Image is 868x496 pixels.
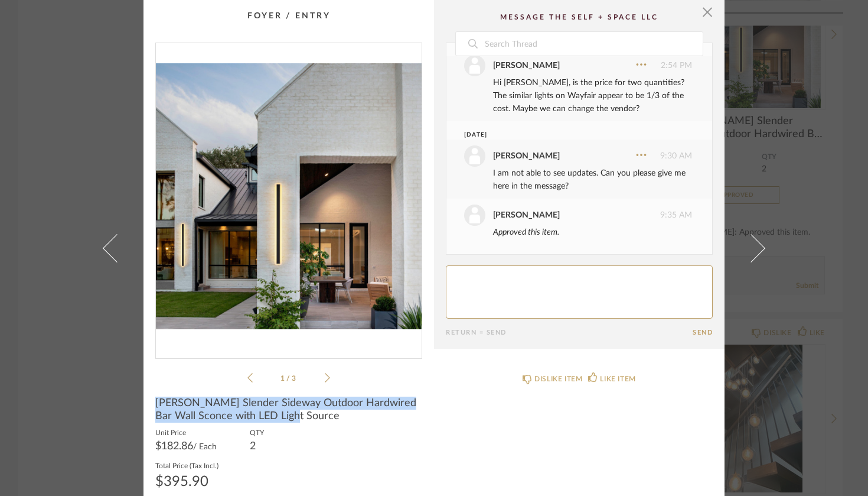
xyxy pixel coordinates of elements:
div: I am not able to see updates. Can you please give me here in the message? [493,167,692,193]
div: LIKE ITEM [600,373,635,385]
div: Return = Send [446,329,693,336]
label: Total Price (Tax Incl.) [155,461,218,470]
label: QTY [250,427,264,437]
span: $182.86 [155,441,193,452]
img: db56cd96-3e47-4293-8074-084bcea65230_1000x1000.jpg [156,43,422,349]
span: / Each [193,443,217,451]
div: [PERSON_NAME] [493,59,560,72]
div: 0 [156,43,422,349]
div: DISLIKE ITEM [534,373,582,385]
div: [PERSON_NAME] [493,150,560,163]
span: [PERSON_NAME] Slender Sideway Outdoor Hardwired Bar Wall Sconce with LED Light Source [155,397,422,423]
div: [PERSON_NAME] [493,209,560,222]
div: [DATE] [464,131,670,140]
label: Unit Price [155,427,217,437]
div: 9:30 AM [464,145,692,167]
span: 1 [280,375,286,382]
div: 9:35 AM [464,205,692,226]
button: Send [693,329,713,336]
span: 3 [292,375,298,382]
span: / [286,375,292,382]
div: 2 [250,442,264,451]
div: Hi [PERSON_NAME], is the price for two quantities? The similar lights on Wayfair appear to be 1/3... [493,76,692,115]
div: $395.90 [155,475,218,489]
div: Approved this item. [493,226,692,239]
div: 2:54 PM [464,55,692,76]
input: Search Thread [484,32,703,56]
